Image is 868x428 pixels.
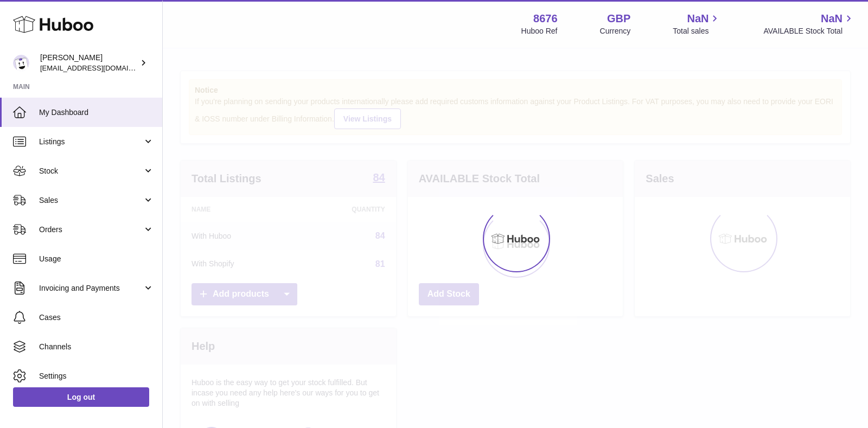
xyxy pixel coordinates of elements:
[39,254,154,264] span: Usage
[13,387,149,407] a: Log out
[39,225,143,235] span: Orders
[39,283,143,293] span: Invoicing and Payments
[39,107,154,118] span: My Dashboard
[40,63,159,72] span: [EMAIL_ADDRESS][DOMAIN_NAME]
[600,26,631,36] div: Currency
[39,342,154,352] span: Channels
[687,11,709,26] span: NaN
[763,26,855,36] span: AVAILABLE Stock Total
[821,11,843,26] span: NaN
[39,371,154,381] span: Settings
[39,195,143,206] span: Sales
[521,26,558,36] div: Huboo Ref
[607,11,630,26] strong: GBP
[673,26,721,36] span: Total sales
[763,11,855,36] a: NaN AVAILABLE Stock Total
[39,166,143,176] span: Stock
[39,137,143,147] span: Listings
[40,53,138,73] div: [PERSON_NAME]
[673,11,721,36] a: NaN Total sales
[533,11,558,26] strong: 8676
[13,55,29,71] img: hello@inoby.co.uk
[39,312,154,323] span: Cases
